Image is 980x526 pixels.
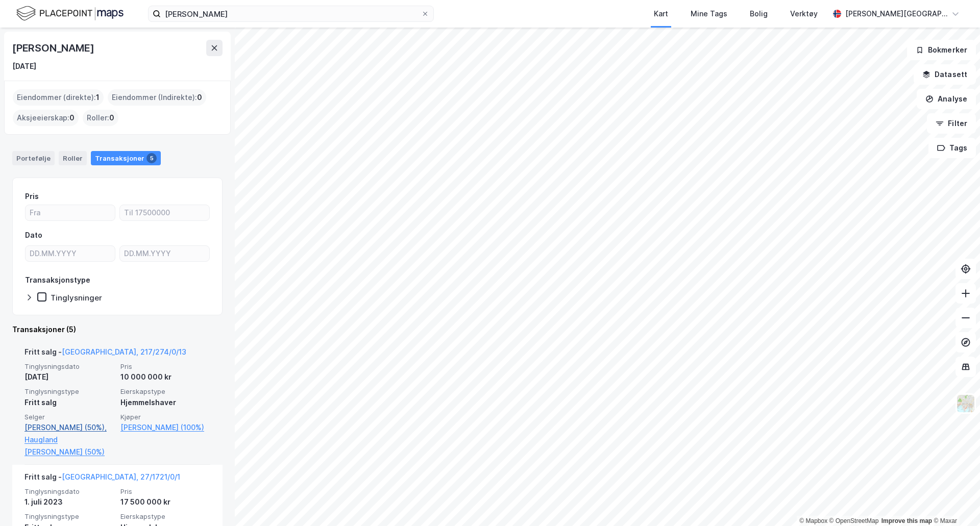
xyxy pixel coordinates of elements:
div: Roller : [83,110,118,126]
div: Kontrollprogram for chat [929,477,980,526]
div: Hjemmelshaver [120,396,210,409]
span: Pris [120,362,210,371]
div: Roller [59,151,87,165]
a: OpenStreetMap [829,517,879,524]
input: DD.MM.YYYY [26,246,115,261]
div: Eiendommer (direkte) : [13,89,104,106]
button: Filter [927,113,976,134]
div: Fritt salg - [24,471,180,487]
div: Fritt salg [24,396,114,409]
div: 5 [146,153,157,163]
img: logo.f888ab2527a4732fd821a326f86c7f29.svg [16,5,124,22]
span: Selger [24,413,114,421]
span: 0 [69,112,75,124]
span: 0 [109,112,114,124]
button: Tags [928,138,976,158]
span: Eierskapstype [120,512,210,521]
div: Dato [25,229,42,241]
input: Til 17500000 [120,205,209,220]
div: Bolig [750,8,768,20]
iframe: Chat Widget [929,477,980,526]
span: Tinglysningsdato [24,487,114,496]
a: [PERSON_NAME] (100%) [120,421,210,434]
div: [PERSON_NAME][GEOGRAPHIC_DATA] [845,8,947,20]
div: Verktøy [790,8,818,20]
span: 0 [197,91,202,104]
div: 1. juli 2023 [24,496,114,508]
div: 10 000 000 kr [120,371,210,383]
button: Bokmerker [907,40,976,60]
div: [PERSON_NAME] [12,40,96,56]
img: Z [956,394,975,413]
span: Tinglysningstype [24,512,114,521]
div: Transaksjoner (5) [12,323,223,336]
div: Mine Tags [691,8,727,20]
div: Kart [654,8,668,20]
div: 17 500 000 kr [120,496,210,508]
a: Mapbox [799,517,827,524]
span: Eierskapstype [120,387,210,396]
div: Transaksjonstype [25,274,90,286]
div: Pris [25,190,39,203]
input: Fra [26,205,115,220]
span: Tinglysningstype [24,387,114,396]
div: [DATE] [12,60,36,72]
div: Fritt salg - [24,346,186,362]
a: Haugland [PERSON_NAME] (50%) [24,434,114,458]
div: Tinglysninger [51,293,102,303]
input: Søk på adresse, matrikkel, gårdeiere, leietakere eller personer [161,6,421,21]
button: Datasett [914,64,976,85]
button: Analyse [917,89,976,109]
a: [GEOGRAPHIC_DATA], 217/274/0/13 [62,347,186,356]
span: Kjøper [120,413,210,421]
a: [GEOGRAPHIC_DATA], 27/1721/0/1 [62,472,180,481]
a: Improve this map [881,517,932,524]
span: 1 [96,91,100,104]
span: Pris [120,487,210,496]
div: Transaksjoner [91,151,161,165]
a: [PERSON_NAME] (50%), [24,421,114,434]
span: Tinglysningsdato [24,362,114,371]
div: Eiendommer (Indirekte) : [108,89,206,106]
input: DD.MM.YYYY [120,246,209,261]
div: [DATE] [24,371,114,383]
div: Aksjeeierskap : [13,110,79,126]
div: Portefølje [12,151,55,165]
